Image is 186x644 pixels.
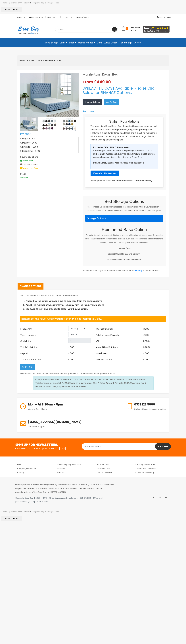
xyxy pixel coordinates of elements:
[91,171,119,176] a: View Our Mattresses
[20,356,68,363] li: Total Amount Credit:
[20,145,79,149] li: Kingsize - £699
[20,326,68,332] li: Frequency:
[83,86,166,95] h3: SPREAD THE COST Available, Please Click Below for FINANCE Options.
[77,40,96,45] a: Mobile Phones
[117,253,118,255] strong: |
[85,233,163,244] p: For extra durability and support, this bed is also available with a reinforced base. Designed to ...
[55,471,91,475] a: Careers
[95,462,131,467] a: Furniture Care
[68,350,91,356] li: £0.00
[143,338,166,344] li: 37.93%
[143,350,166,356] li: £0.00
[25,307,166,311] li: Click Add to Cart and proceed to select your buying option.
[61,16,74,18] a: Contact Us
[83,73,166,76] h1: Manhattan Divan Bed
[20,59,25,62] a: Home
[28,425,45,428] span: Customer support
[85,252,163,256] p: Single: £35 Double: £55 King Size: £65
[44,40,59,45] a: Love 2 Shop
[20,141,79,145] li: Double - £599
[85,199,163,204] h2: Bed Storage Options
[134,402,166,407] h6: 0333 123 9000
[95,467,131,471] a: Consumer Duty
[95,344,143,350] li: Annual Fixed P.A. Rate:
[20,149,79,153] li: Superking - £799
[1,7,22,12] button: Allow cookies
[15,448,78,450] p: Be the First to Know. Sign up for newsletter [DATE]
[18,283,43,290] a: Finance Options
[95,326,143,332] li: Interest Charge:
[35,59,61,63] li: Manhattan Divan Bed
[122,28,140,31] a: 0 My Basket £0.00
[55,462,91,467] a: Community & Sponsorships
[95,350,143,356] li: Installments:
[15,496,115,504] p: Copyright Easy Buy [DATE] - [DATE]. All rights reserved. Registered in [GEOGRAPHIC_DATA] and [GEO...
[74,16,91,18] a: Service/Warranty
[143,326,166,332] li: £0.00
[133,40,142,45] a: Offers
[118,40,133,45] a: Technology
[136,153,150,155] strong: 10% discount
[15,483,119,494] p: Easybuy Limited authorised and regulated by the Financial Conduct Authority (FCA No 698355). Fina...
[35,381,146,388] span: £75.24, 52 weekly payments of £5.47, Total Amount Payable: £294.24, Annual fixed rate of interest...
[55,26,118,32] input: Search
[20,294,166,297] p: Use our simple steps to make a simple choice for your repayments.
[128,253,128,255] strong: |
[82,443,171,450] input: your email address
[95,471,131,475] a: How to Complain
[135,467,171,471] a: Terms and Conditions
[135,462,171,467] a: Privacy Policy & GDPR
[83,269,166,272] p: Don't understand any of the technical terms? Please visit our for more information.
[3,1,185,5] p: Your experience on this site will be improved by allowing cookies.
[103,40,118,45] a: White Goods
[28,402,63,407] h6: Mon - Fri 8.30am - 5pm
[131,29,140,32] span: £0.00
[20,364,35,370] button: Add to Cart
[20,163,39,166] span: Click and Collect
[20,132,79,136] h5: Product
[25,299,166,303] li: Please tick the option you would like to purchase from the options above.
[20,338,68,344] li: Cash Price:
[128,129,132,131] strong: king
[29,59,34,62] a: Beds
[93,146,130,149] strong: Exclusive Offer: 10% Off Mattresses
[135,269,142,272] a: Glossary
[68,40,77,45] a: Beds
[15,471,51,475] a: Delivery
[134,408,166,410] span: Call us with any issues or enquiries
[20,173,26,175] b: Stock
[143,344,166,350] li: 36.00%
[143,332,166,338] li: £0.00
[93,149,156,159] p: Enhance your sleep experience by pairing this bed with one of our . Enjoy an exclusive when you p...
[93,161,156,165] p: Discount will be applied after application.
[27,16,45,18] a: Areas we cover
[83,110,166,113] h5: Features
[20,350,68,356] li: Deposit:
[131,27,140,29] span: My Basket
[1,516,22,521] button: Allow cookies
[95,356,143,363] li: Final Installment:
[15,467,51,471] a: Company Information
[88,119,161,123] h1: Stylish Foundations
[143,129,148,131] strong: king
[118,247,131,249] strong: Upgrade Cost:
[95,338,143,344] li: APR:
[91,125,158,142] p: The Manhattan Divan Base offers the perfect balance of elegance and functionality, available in ,...
[20,156,38,158] b: Payment options
[25,303,166,307] li: Adjust the number of weeks until you're happy with the repayment options.
[85,227,163,232] h2: Reinforced Base Option
[20,176,28,179] span: In Stock
[96,153,117,155] strong: premium mattresses
[35,378,145,385] span: Company Representative Example: Cash price: £219.00, Deposit: £10.00, Total amount to Finance: £2...
[143,356,166,363] li: £0.00
[20,159,34,162] span: Pay Outright
[20,372,115,375] small: Annual fixed p.a rate calculation: Total interest divided by amount of credit divided by term exp...
[137,129,143,131] strong: super
[20,137,79,141] li: Single - £449
[117,180,152,182] strong: manufacturer’s 12-month warranty
[68,356,91,363] li: £0.00
[68,344,91,350] li: £0.00
[155,16,171,18] a: 0333 123 9000
[95,332,143,338] li: Total Amount Payable:
[15,443,78,446] h3: SIGN UP FOR NEWSLETTERS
